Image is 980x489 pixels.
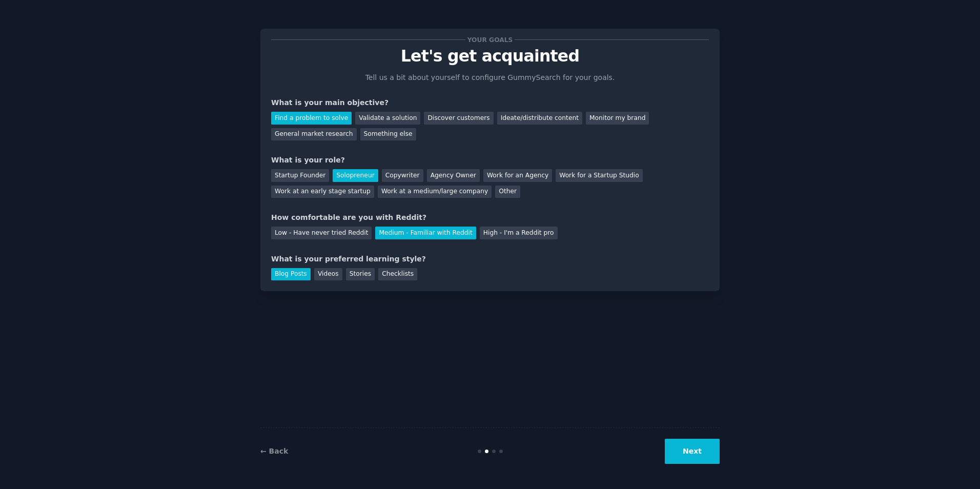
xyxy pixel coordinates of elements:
div: Work for an Agency [483,169,552,182]
div: Videos [314,268,342,281]
div: Checklists [378,268,417,281]
div: Find a problem to solve [271,112,352,125]
div: Discover customers [424,112,493,125]
div: Blog Posts [271,268,311,281]
div: Work at a medium/large company [378,186,492,198]
div: How comfortable are you with Reddit? [271,212,709,223]
div: Something else [360,128,416,141]
div: Validate a solution [355,112,420,125]
div: Low - Have never tried Reddit [271,227,372,239]
a: ← Back [260,447,288,455]
div: Other [495,186,520,198]
div: Ideate/distribute content [497,112,582,125]
div: Copywriter [382,169,423,182]
button: Next [665,439,720,464]
div: Medium - Familiar with Reddit [375,227,476,239]
div: Startup Founder [271,169,329,182]
div: High - I'm a Reddit pro [480,227,558,239]
div: What is your role? [271,155,709,166]
div: What is your preferred learning style? [271,254,709,264]
p: Tell us a bit about yourself to configure GummySearch for your goals. [361,72,619,83]
span: Your goals [465,34,515,45]
div: Work for a Startup Studio [556,169,642,182]
div: Stories [346,268,375,281]
p: Let's get acquainted [271,47,709,65]
div: What is your main objective? [271,97,709,108]
div: Agency Owner [427,169,480,182]
div: Monitor my brand [586,112,649,125]
div: Solopreneur [333,169,378,182]
div: General market research [271,128,357,141]
div: Work at an early stage startup [271,186,374,198]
